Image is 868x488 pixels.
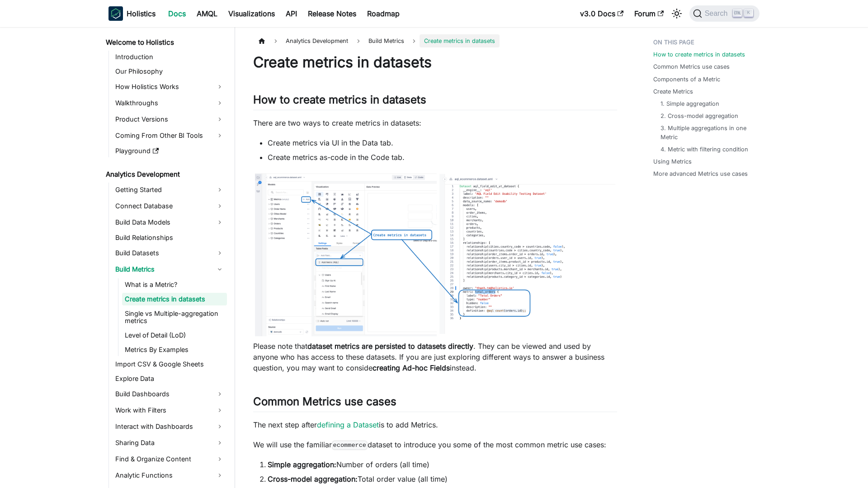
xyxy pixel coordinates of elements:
a: defining a Dataset [317,420,379,429]
a: Build Metrics [113,262,227,277]
a: How Holistics Works [113,80,227,94]
nav: Breadcrumbs [253,34,617,47]
h1: Create metrics in datasets [253,53,617,71]
a: Coming From Other BI Tools [113,128,227,143]
a: Level of Detail (LoD) [122,329,227,342]
h2: Common Metrics use cases [253,395,617,412]
code: ecommerce [332,441,368,450]
a: More advanced Metrics use cases [653,169,748,178]
a: Build Data Models [113,215,227,230]
a: Welcome to Holistics [103,36,227,49]
a: Using Metrics [653,157,692,166]
li: Number of orders (all time) [268,459,617,470]
li: Create metrics as-code in the Code tab. [268,152,617,163]
a: 4. Metric with filtering condition [660,145,748,154]
a: Import CSV & Google Sheets [113,358,227,371]
a: Interact with Dashboards [113,419,227,434]
span: Analytics Development [281,34,353,47]
img: Holistics [108,6,123,21]
b: Holistics [127,8,156,19]
a: v3.0 Docs [575,6,629,21]
p: There are two ways to create metrics in datasets: [253,117,617,128]
a: Create Metrics [653,87,693,96]
a: Components of a Metric [653,75,720,84]
a: Analytics Development [103,168,227,181]
a: Sharing Data [113,436,227,450]
a: HolisticsHolistics [108,6,156,21]
a: Introduction [113,51,227,63]
a: Build Dashboards [113,387,227,401]
p: Please note that . They can be viewed and used by anyone who has access to these datasets. If you... [253,341,617,373]
strong: Cross-model aggregation: [268,474,358,483]
a: Common Metrics use cases [653,62,730,71]
span: Build Metrics [364,34,409,47]
a: Create metrics in datasets [122,293,227,305]
a: Visualizations [223,6,280,21]
strong: creating Ad-hoc Fields [373,363,450,372]
a: Product Versions [113,112,227,127]
span: Search [702,9,733,18]
a: API [280,6,302,21]
a: Docs [163,6,191,21]
a: Playground [113,145,227,157]
a: Work with Filters [113,403,227,418]
button: Search (Ctrl+K) [689,5,759,22]
a: Our Philosophy [113,65,227,78]
a: Explore Data [113,372,227,385]
button: Switch between dark and light mode (currently light mode) [670,6,684,21]
a: Connect Database [113,199,227,213]
img: aql-create-dataset-metrics [253,172,617,338]
a: What is a Metric? [122,278,227,291]
strong: dataset metrics are persisted to datasets directly [307,342,473,351]
a: Single vs Multiple-aggregation metrics [122,307,227,327]
nav: Docs sidebar [99,27,235,488]
a: 2. Cross-model aggregation [660,112,738,120]
a: Find & Organize Content [113,452,227,466]
kbd: K [744,9,753,17]
h2: How to create metrics in datasets [253,93,617,110]
a: 1. Simple aggregation [660,99,719,108]
li: Create metrics via UI in the Data tab. [268,137,617,148]
a: Home page [253,34,270,47]
a: Build Relationships [113,231,227,244]
a: Roadmap [362,6,405,21]
a: Analytic Functions [113,468,227,483]
a: Walkthroughs [113,96,227,110]
strong: Simple aggregation: [268,460,336,469]
li: Total order value (all time) [268,474,617,484]
a: AMQL [191,6,223,21]
a: Build Datasets [113,246,227,260]
a: Release Notes [302,6,362,21]
a: 3. Multiple aggregations in one Metric [660,124,750,141]
p: The next step after is to add Metrics. [253,419,617,430]
a: How to create metrics in datasets [653,50,745,59]
p: We will use the familiar dataset to introduce you some of the most common metric use cases: [253,439,617,450]
span: Create metrics in datasets [420,34,500,47]
a: Forum [629,6,669,21]
a: Getting Started [113,183,227,197]
a: Metrics By Examples [122,343,227,356]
